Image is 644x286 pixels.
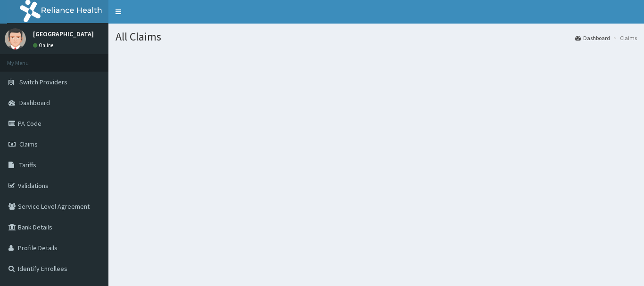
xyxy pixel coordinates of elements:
[19,161,36,169] span: Tariffs
[575,34,610,42] a: Dashboard
[33,31,94,37] p: [GEOGRAPHIC_DATA]
[116,31,637,43] h1: All Claims
[19,98,50,107] span: Dashboard
[5,28,26,49] img: User Image
[19,78,67,86] span: Switch Providers
[19,140,38,148] span: Claims
[33,42,56,49] a: Online
[611,34,637,42] li: Claims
